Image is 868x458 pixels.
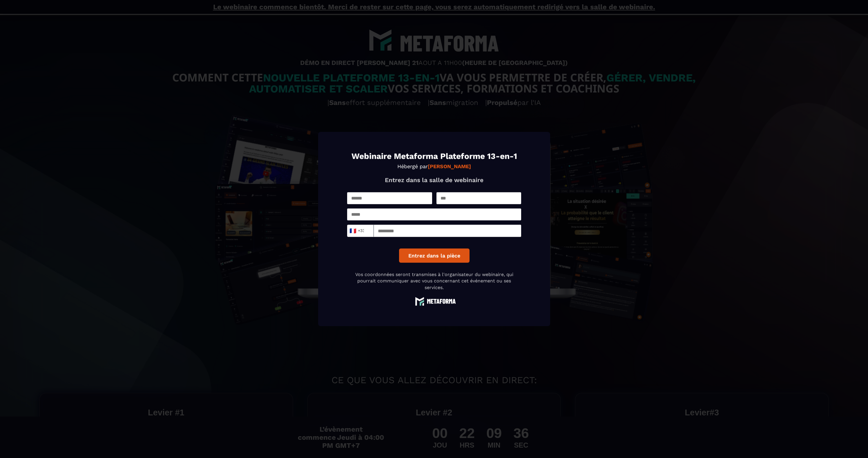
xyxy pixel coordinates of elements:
[428,163,471,169] strong: [PERSON_NAME]
[347,152,521,160] h1: Webinaire Metaforma Plateforme 13-en-1
[349,227,356,235] span: 🇫🇷
[351,227,363,235] span: +33
[364,226,369,235] input: Search for option
[347,163,521,169] p: Hébergé par
[399,248,469,263] button: Entrez dans la pièce
[412,297,456,306] img: logo
[347,271,521,291] p: Vos coordonnées seront transmises à l'organisateur du webinaire, qui pourrait communiquer avec vo...
[347,176,521,183] p: Entrez dans la salle de webinaire
[347,225,374,237] div: Search for option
